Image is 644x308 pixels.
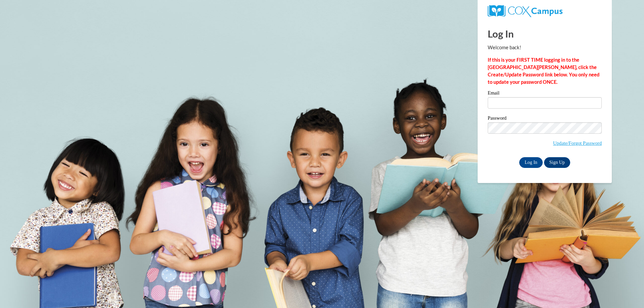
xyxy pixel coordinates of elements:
[544,157,570,168] a: Sign Up
[488,57,599,85] strong: If this is your FIRST TIME logging in to the [GEOGRAPHIC_DATA][PERSON_NAME], click the Create/Upd...
[488,27,602,41] h1: Log In
[488,90,602,97] label: Email
[488,8,562,13] a: COX Campus
[488,5,562,17] img: COX Campus
[488,116,602,122] label: Password
[519,157,543,168] input: Log In
[488,44,602,51] p: Welcome back!
[553,140,602,146] a: Update/Forgot Password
